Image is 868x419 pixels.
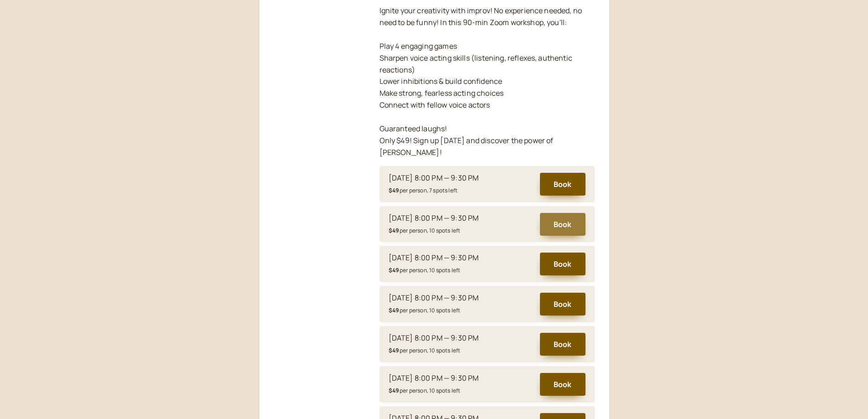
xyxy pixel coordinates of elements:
div: [DATE] 8:00 PM — 9:30 PM [389,172,479,184]
button: Book [540,213,586,236]
b: $49 [389,266,399,274]
button: Book [540,253,586,275]
button: Book [540,333,586,356]
small: per person, 7 spots left [389,186,458,194]
b: $49 [389,387,399,394]
div: [DATE] 8:00 PM — 9:30 PM [389,372,479,384]
b: $49 [389,306,399,314]
div: [DATE] 8:00 PM — 9:30 PM [389,212,479,224]
b: $49 [389,186,399,194]
button: Book [540,173,586,196]
div: [DATE] 8:00 PM — 9:30 PM [389,332,479,344]
div: [DATE] 8:00 PM — 9:30 PM [389,252,479,264]
small: per person, 10 spots left [389,306,461,314]
small: per person, 10 spots left [389,387,461,394]
button: Book [540,293,586,316]
div: [DATE] 8:00 PM — 9:30 PM [389,292,479,304]
small: per person, 10 spots left [389,347,461,354]
small: per person, 10 spots left [389,266,461,274]
small: per person, 10 spots left [389,227,461,234]
b: $49 [389,227,399,234]
b: $49 [389,347,399,354]
button: Book [540,373,586,396]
